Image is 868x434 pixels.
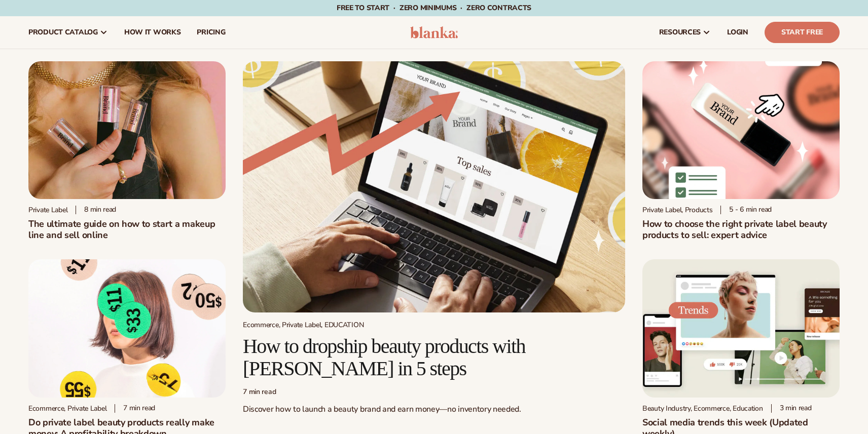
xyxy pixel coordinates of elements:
[720,206,772,214] div: 5 - 6 min read
[771,404,812,413] div: 3 min read
[124,28,181,36] span: How It Works
[115,404,155,413] div: 7 min read
[116,16,189,49] a: How It Works
[28,218,226,241] h1: The ultimate guide on how to start a makeup line and sell online
[659,28,701,36] span: resources
[642,206,713,214] div: Private Label, Products
[727,28,748,36] span: LOGIN
[243,321,625,329] div: Ecommerce, Private Label, EDUCATION
[642,61,840,199] img: Private Label Beauty Products Click
[197,28,225,36] span: pricing
[642,259,840,397] img: Social media trends this week (Updated weekly)
[28,61,226,241] a: Person holding branded make up with a solid pink background Private label 8 min readThe ultimate ...
[243,335,625,380] h2: How to dropship beauty products with [PERSON_NAME] in 5 steps
[642,61,840,241] a: Private Label Beauty Products Click Private Label, Products 5 - 6 min readHow to choose the right...
[651,16,719,49] a: resources
[28,28,98,36] span: product catalog
[243,388,625,397] div: 7 min read
[719,16,756,49] a: LOGIN
[28,61,226,199] img: Person holding branded make up with a solid pink background
[189,16,233,49] a: pricing
[410,26,458,38] img: logo
[642,218,840,241] h2: How to choose the right private label beauty products to sell: expert advice
[243,404,625,415] p: Discover how to launch a beauty brand and earn money—no inventory needed.
[243,61,625,423] a: Growing money with ecommerce Ecommerce, Private Label, EDUCATION How to dropship beauty products ...
[28,206,67,214] div: Private label
[28,259,226,397] img: Profitability of private label company
[337,3,531,13] span: Free to start · ZERO minimums · ZERO contracts
[642,404,763,413] div: Beauty Industry, Ecommerce, Education
[76,206,116,214] div: 8 min read
[243,61,625,312] img: Growing money with ecommerce
[20,16,116,49] a: product catalog
[765,22,840,43] a: Start Free
[28,404,106,413] div: Ecommerce, Private Label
